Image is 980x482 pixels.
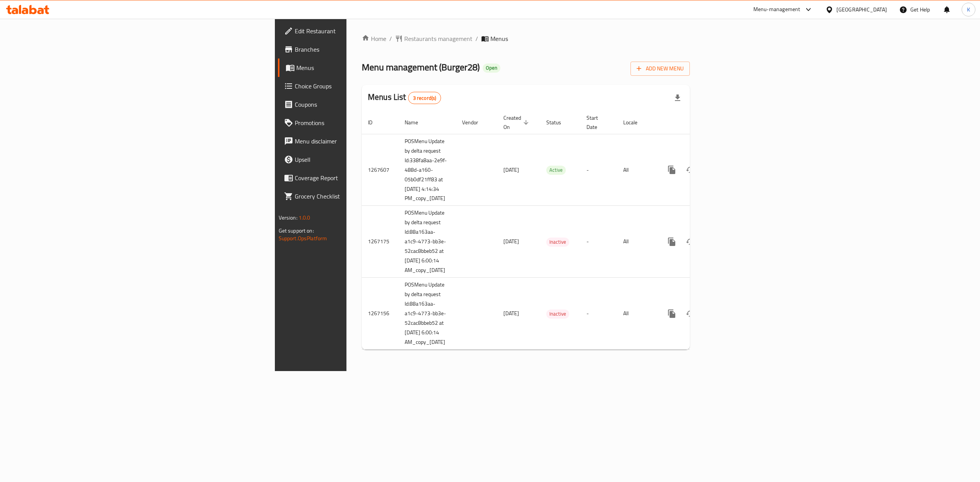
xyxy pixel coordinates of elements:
a: Grocery Checklist [278,187,439,205]
span: Version: [279,213,297,223]
a: Promotions [278,114,439,132]
span: Open [483,65,500,71]
span: Active [546,166,566,174]
span: Locale [623,118,647,127]
span: Vendor [462,118,488,127]
button: Change Status [681,161,699,179]
span: Get support on: [279,226,314,236]
span: Branches [295,45,433,54]
button: more [663,305,681,323]
span: Promotions [295,118,433,127]
a: Upsell [278,150,439,169]
a: Menus [278,59,439,77]
a: Coverage Report [278,169,439,187]
a: Choice Groups [278,77,439,95]
div: Total records count [408,92,441,104]
span: Coverage Report [295,173,433,182]
span: Edit Restaurant [295,26,433,36]
span: [DATE] [503,236,519,246]
button: more [663,161,681,179]
span: Grocery Checklist [295,192,433,201]
span: 1.0.0 [299,213,310,223]
span: K [967,5,970,14]
h2: Menus List [368,91,441,104]
a: Support.OpsPlatform [279,233,327,243]
button: more [663,233,681,251]
button: Add New Menu [630,62,690,76]
span: Status [546,118,571,127]
button: Change Status [681,305,699,323]
span: Menus [490,34,508,43]
a: Menu disclaimer [278,132,439,150]
a: Branches [278,40,439,59]
span: Name [405,118,428,127]
td: - [580,206,617,278]
div: Open [483,64,500,73]
span: Coupons [295,100,433,109]
a: Coupons [278,95,439,114]
span: Upsell [295,155,433,164]
span: ID [368,118,382,127]
nav: breadcrumb [362,34,690,43]
span: Menus [296,63,433,72]
th: Actions [657,111,742,134]
button: Change Status [681,233,699,251]
span: Menu disclaimer [295,137,433,146]
span: Inactive [546,238,569,246]
span: Add New Menu [637,64,684,73]
table: enhanced table [362,111,742,350]
span: Inactive [546,309,569,318]
div: Menu-management [753,5,800,14]
td: - [580,278,617,350]
span: 3 record(s) [408,94,441,102]
td: All [617,206,657,278]
span: Start Date [586,113,608,132]
span: Choice Groups [295,81,433,91]
div: [GEOGRAPHIC_DATA] [836,5,887,14]
td: - [580,134,617,206]
span: [DATE] [503,165,519,175]
li: / [475,34,478,43]
td: All [617,134,657,206]
div: Export file [668,89,687,107]
span: [DATE] [503,308,519,318]
a: Edit Restaurant [278,22,439,40]
td: All [617,278,657,350]
span: Created On [503,113,531,132]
